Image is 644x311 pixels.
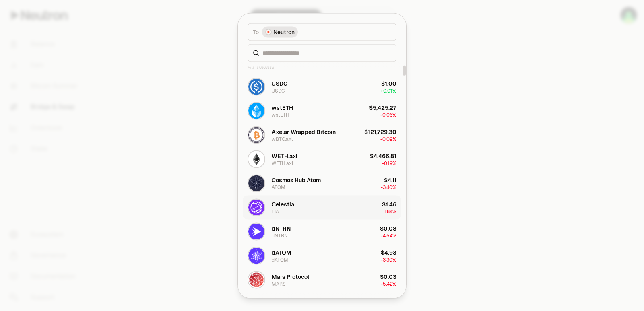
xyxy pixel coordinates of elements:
[380,272,396,280] div: $0.03
[248,23,396,41] button: ToNeutron LogoNeutron
[381,248,396,256] div: $4.93
[272,272,309,280] div: Mars Protocol
[382,160,396,166] span: -0.19%
[272,111,289,118] div: wstETH
[272,280,286,287] div: MARS
[272,248,291,256] div: dATOM
[272,79,287,87] div: USDC
[381,79,396,87] div: $1.00
[243,99,401,123] button: wstETH LogowstETHwstETH$5,425.27-0.06%
[272,200,294,208] div: Celestia
[272,128,336,136] div: Axelar Wrapped Bitcoin
[272,232,288,239] div: dNTRN
[382,208,396,214] span: -1.84%
[248,78,264,95] img: USDC Logo
[272,176,321,184] div: Cosmos Hub Atom
[253,28,259,36] span: To
[381,256,396,263] span: -3.30%
[382,200,396,208] div: $1.46
[243,171,401,195] button: ATOM LogoCosmos Hub AtomATOM$4.11-3.40%
[380,297,396,305] div: $0.00
[248,151,264,167] img: WETH.axl Logo
[273,28,295,36] span: Neutron
[243,58,401,74] div: All Tokens
[248,103,264,119] img: wstETH Logo
[384,176,396,184] div: $4.11
[248,127,264,143] img: wBTC.axl Logo
[272,160,293,166] div: WETH.axl
[272,297,314,305] div: Astroport token
[266,29,271,34] img: Neutron Logo
[381,184,396,190] span: -3.40%
[369,103,396,111] div: $5,425.27
[243,268,401,292] button: MARS LogoMars ProtocolMARS$0.03-5.42%
[381,232,396,239] span: -4.54%
[272,87,285,94] div: USDC
[272,184,285,190] div: ATOM
[380,136,396,142] span: -0.09%
[243,219,401,243] button: dNTRN LogodNTRNdNTRN$0.08-4.54%
[272,136,293,142] div: wBTC.axl
[370,152,396,160] div: $4,466.81
[248,272,264,288] img: MARS Logo
[364,128,396,136] div: $121,729.30
[243,195,401,219] button: TIA LogoCelestiaTIA$1.46-1.84%
[248,199,264,215] img: TIA Logo
[380,87,396,94] span: + 0.01%
[243,243,401,268] button: dATOM LogodATOMdATOM$4.93-3.30%
[248,247,264,264] img: dATOM Logo
[381,280,396,287] span: -5.42%
[380,224,396,232] div: $0.08
[380,111,396,118] span: -0.06%
[272,103,293,111] div: wstETH
[243,147,401,171] button: WETH.axl LogoWETH.axlWETH.axl$4,466.81-0.19%
[272,224,291,232] div: dNTRN
[248,175,264,191] img: ATOM Logo
[272,208,279,214] div: TIA
[243,123,401,147] button: wBTC.axl LogoAxelar Wrapped BitcoinwBTC.axl$121,729.30-0.09%
[272,256,288,263] div: dATOM
[272,152,297,160] div: WETH.axl
[243,74,401,99] button: USDC LogoUSDCUSDC$1.00+0.01%
[248,223,264,239] img: dNTRN Logo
